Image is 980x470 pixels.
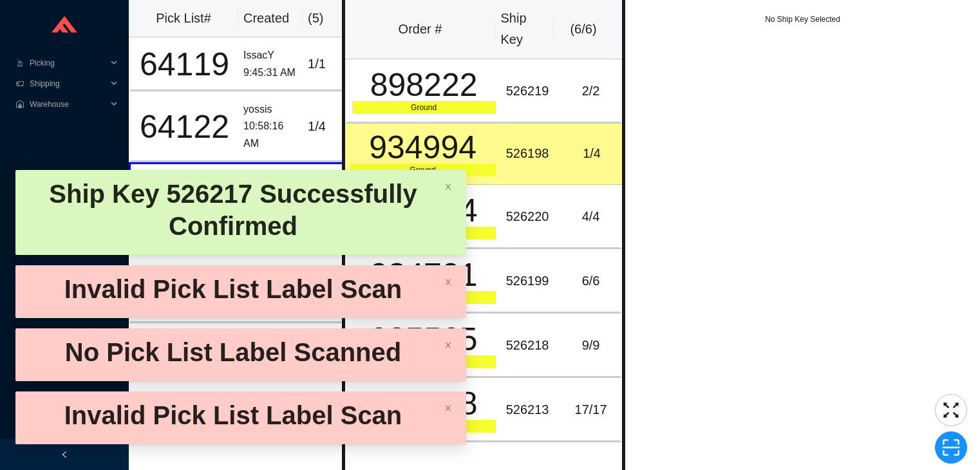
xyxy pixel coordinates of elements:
div: 9:45:31 AM [243,64,297,82]
span: close [444,278,452,286]
button: scan [935,431,967,464]
span: close [444,404,452,412]
div: 6 / 6 [567,270,615,292]
span: scan [936,438,966,457]
div: 1 / 4 [308,116,347,137]
div: Ground [350,164,496,176]
div: ( 5 ) [308,8,349,29]
div: yossis [243,101,297,118]
div: 934994 [350,131,496,164]
span: Picking [30,53,107,73]
div: Invalid Pick List Label Scan [26,399,440,431]
div: 64119 [136,48,233,80]
div: 526220 [506,206,556,227]
div: 526218 [506,335,556,356]
div: 9 / 9 [567,335,615,356]
div: Invalid Pick List Label Scan [26,273,440,305]
div: 2 / 2 [567,80,615,102]
button: fullscreen [935,394,967,426]
div: 898222 [352,69,496,101]
div: Ground [352,101,496,114]
div: No Ship Key Selected [625,13,980,26]
span: close [444,341,452,349]
div: IssacY [243,47,297,64]
div: Ship Key 526217 Successfully Confirmed [26,178,440,242]
div: 526198 [506,143,556,164]
div: 526219 [506,80,556,102]
div: 10:58:16 AM [243,118,297,152]
div: No Pick List Label Scanned [26,336,440,368]
div: 1 / 1 [308,53,347,75]
div: 526199 [506,270,556,292]
div: 526213 [506,399,556,420]
span: Shipping [30,73,107,94]
div: 64122 [136,111,233,143]
div: 1 / 4 [567,143,617,164]
span: close [444,183,452,191]
span: Warehouse [30,94,107,115]
div: 17 / 17 [567,399,615,420]
div: ( 6 / 6 ) [559,19,607,40]
span: fullscreen [936,400,966,420]
div: 4 / 4 [567,206,615,227]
